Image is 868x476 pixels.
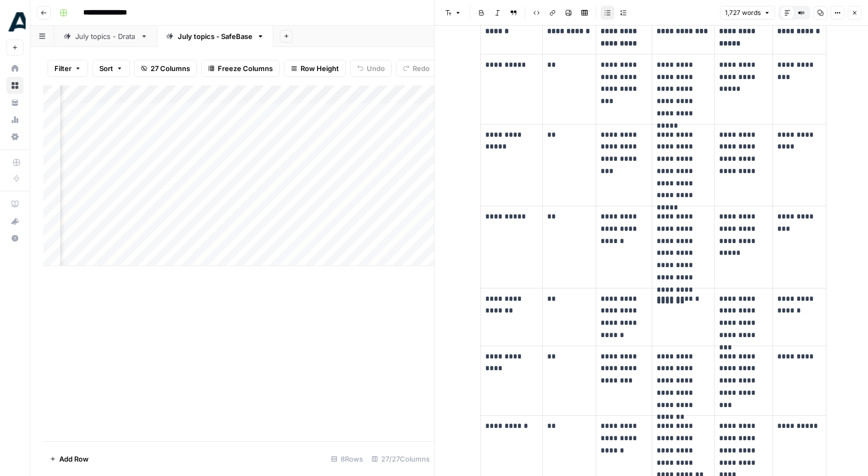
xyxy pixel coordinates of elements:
[6,128,23,145] a: Settings
[134,60,197,77] button: 27 Columns
[201,60,280,77] button: Freeze Columns
[43,450,95,467] button: Add Row
[6,111,23,128] a: Usage
[151,63,190,74] span: 27 Columns
[6,12,26,32] img: Drata Logo
[75,31,136,42] div: July topics - Drata
[327,450,367,467] div: 8 Rows
[54,26,157,47] a: July topics - Drata
[720,6,775,20] button: 1,727 words
[725,8,761,18] span: 1,727 words
[218,63,273,74] span: Freeze Columns
[396,60,437,77] button: Redo
[157,26,273,47] a: July topics - SafeBase
[59,454,89,464] span: Add Row
[6,213,23,230] button: What's new?
[6,196,23,213] a: AirOps Academy
[178,31,252,42] div: July topics - SafeBase
[301,63,339,74] span: Row Height
[6,94,23,111] a: Your Data
[367,63,385,74] span: Undo
[48,60,88,77] button: Filter
[6,230,23,247] button: Help + Support
[367,450,434,467] div: 27/27 Columns
[6,77,23,94] a: Browse
[284,60,346,77] button: Row Height
[350,60,392,77] button: Undo
[54,63,72,74] span: Filter
[413,63,430,74] span: Redo
[92,60,130,77] button: Sort
[99,63,113,74] span: Sort
[6,9,23,35] button: Workspace: Drata
[6,60,23,77] a: Home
